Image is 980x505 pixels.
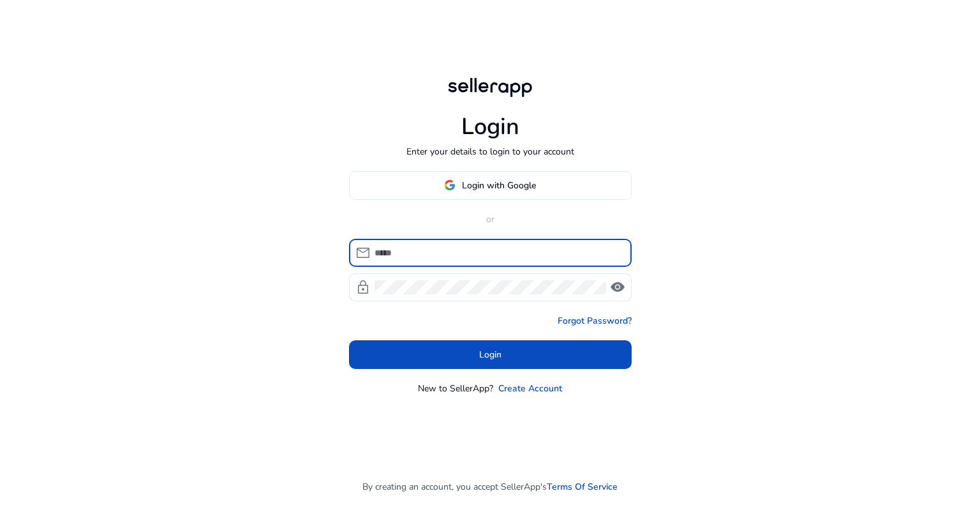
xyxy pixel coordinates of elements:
p: Enter your details to login to your account [406,145,574,158]
span: Login with Google [462,179,536,192]
h1: Login [461,113,519,140]
a: Create Account [498,382,562,395]
span: Login [479,348,501,361]
a: Terms Of Service [547,480,618,494]
span: mail [355,245,371,260]
button: Login [349,340,632,369]
span: lock [355,280,371,295]
img: google-logo.svg [444,179,456,191]
p: New to SellerApp? [418,382,493,395]
button: Login with Google [349,171,632,200]
span: visibility [610,280,625,295]
a: Forgot Password? [558,314,632,328]
p: or [349,213,632,226]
